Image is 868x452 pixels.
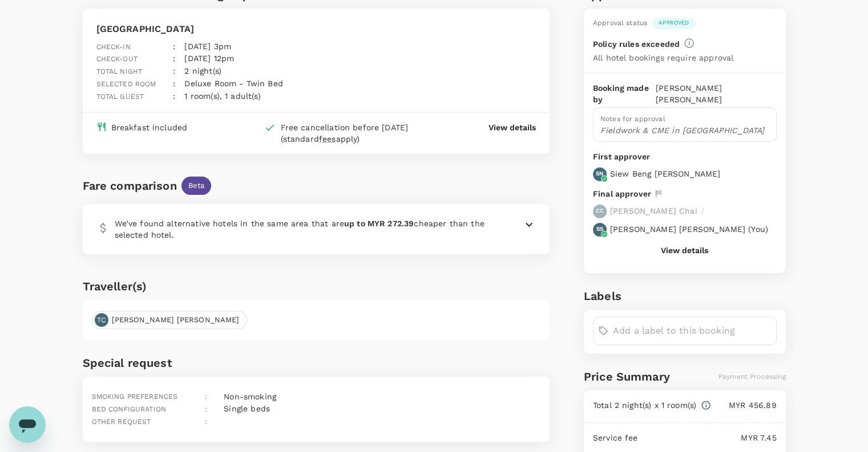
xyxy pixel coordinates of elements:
p: [PERSON_NAME] [PERSON_NAME] ( You ) [610,223,768,235]
p: [DATE] 12pm [184,53,234,64]
span: Check-in [96,43,131,51]
p: MYR 7.45 [638,432,777,443]
span: Bed configuration [92,405,167,413]
span: Beta [181,181,212,191]
div: Fare comparison [83,177,177,195]
p: [PERSON_NAME] [PERSON_NAME] [656,82,777,105]
div: Breakfast included [111,122,188,133]
p: SN [596,170,603,178]
p: Fieldwork & CME in [GEOGRAPHIC_DATA] [600,125,769,136]
div: Single beds [219,398,270,415]
button: View details [488,122,536,133]
b: up to MYR 272.39 [344,219,414,228]
span: : [205,393,207,401]
p: Total 2 night(s) x 1 room(s) [593,399,696,411]
p: 1 room(s), 1 adult(s) [184,90,260,102]
iframe: Button to launch messaging window [9,406,46,443]
p: Booking made by [593,82,656,105]
p: First approver [593,151,777,163]
span: Approved [652,19,696,27]
p: We’ve found alternative hotels in the same area that are cheaper than the selected hotel. [115,218,495,241]
span: : [205,405,207,413]
p: MYR 456.89 [711,399,776,411]
p: Final approver [593,188,651,200]
button: View details [661,246,708,255]
p: [GEOGRAPHIC_DATA] [96,22,351,36]
div: : [164,43,175,65]
div: TC [95,313,108,327]
p: [PERSON_NAME] Chai [610,205,697,217]
h6: Labels [584,287,786,305]
p: Deluxe Room - Twin Bed [184,78,282,89]
div: : [164,81,175,103]
span: fees [319,134,336,143]
h6: Traveller(s) [83,277,550,295]
h6: Special request [83,354,550,372]
p: Policy rules exceeded [593,38,680,50]
p: All hotel bookings require approval [593,52,733,63]
div: Non-smoking [219,386,276,402]
div: Free cancellation before [DATE] (standard apply) [280,122,442,145]
p: 2 night(s) [184,65,221,77]
div: Approval status [593,18,647,29]
div: : [164,69,175,90]
p: Siew Beng [PERSON_NAME] [610,168,720,179]
span: Notes for approval [600,115,665,123]
span: Total guest [96,93,144,101]
p: Service fee [593,432,638,443]
span: [PERSON_NAME] [PERSON_NAME] [105,315,247,326]
span: Smoking preferences [92,393,178,401]
span: : [205,418,207,426]
input: Add a label to this booking [613,322,772,340]
p: SS [596,225,603,233]
p: CC [596,207,604,215]
h6: Price Summary [584,367,670,386]
span: Selected room [96,80,156,88]
div: : [164,31,175,53]
span: Payment Processing [718,373,786,381]
span: Other request [92,418,151,426]
p: / [701,205,704,217]
p: [DATE] 3pm [184,41,231,52]
span: Total night [96,67,143,75]
span: Check-out [96,55,138,63]
div: : [164,56,175,78]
